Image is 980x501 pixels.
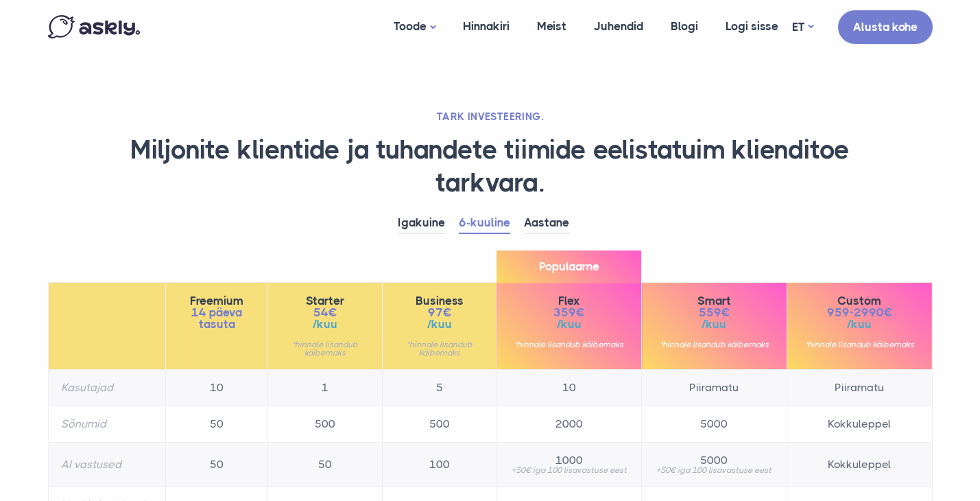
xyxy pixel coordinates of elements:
td: Kokkuleppel [787,406,932,443]
th: Kasutajad [48,370,165,406]
span: 959-2990€ [800,307,920,318]
td: 10 [497,370,642,406]
span: 5000 [654,455,774,466]
h2: TARK INVESTEERING. [48,110,933,124]
td: 50 [165,443,267,487]
th: Sõnumid [48,406,165,443]
a: ET [792,17,813,37]
small: *hinnale lisandub käibemaks [800,340,920,349]
span: Populaarne [497,250,641,283]
h1: Miljonite klientide ja tuhandete tiimide eelistatuim klienditoe tarkvara. [48,134,933,199]
small: +50€ iga 100 lisavastuse eest [509,466,629,474]
span: 559€ [654,307,774,318]
td: 10 [165,370,267,406]
span: 54€ [280,307,370,318]
span: 359€ [509,307,629,318]
span: /kuu [280,318,370,330]
td: 100 [382,443,497,487]
small: *hinnale lisandub käibemaks [395,340,484,357]
span: /kuu [654,318,774,330]
td: 1 [268,370,383,406]
a: Aastane [524,213,569,234]
span: /kuu [509,318,629,330]
span: Flex [509,295,629,307]
a: Igakuine [398,213,445,234]
td: Piiramatu [787,370,932,406]
small: +50€ iga 100 lisavastuse eest [654,466,774,474]
td: 5000 [642,406,787,443]
span: 14 päeva tasuta [178,307,255,330]
span: 97€ [395,307,484,318]
span: /kuu [800,318,920,330]
td: 50 [268,443,383,487]
small: *hinnale lisandub käibemaks [654,340,774,349]
a: Alusta kohe [838,10,933,44]
span: Custom [800,295,920,307]
span: Freemium [178,295,255,307]
a: 6-kuuline [459,213,510,234]
span: Starter [280,295,370,307]
td: 2000 [497,406,642,443]
td: 500 [268,406,383,443]
td: Piiramatu [642,370,787,406]
span: Business [395,295,484,307]
td: 50 [165,406,267,443]
img: Askly [48,15,140,38]
th: AI vastused [48,443,165,487]
td: 500 [382,406,497,443]
small: *hinnale lisandub käibemaks [509,340,629,349]
span: 1000 [509,455,629,466]
small: *hinnale lisandub käibemaks [280,340,370,357]
td: 5 [382,370,497,406]
span: Smart [654,295,774,307]
span: /kuu [395,318,484,330]
span: Kokkuleppel [800,459,920,470]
